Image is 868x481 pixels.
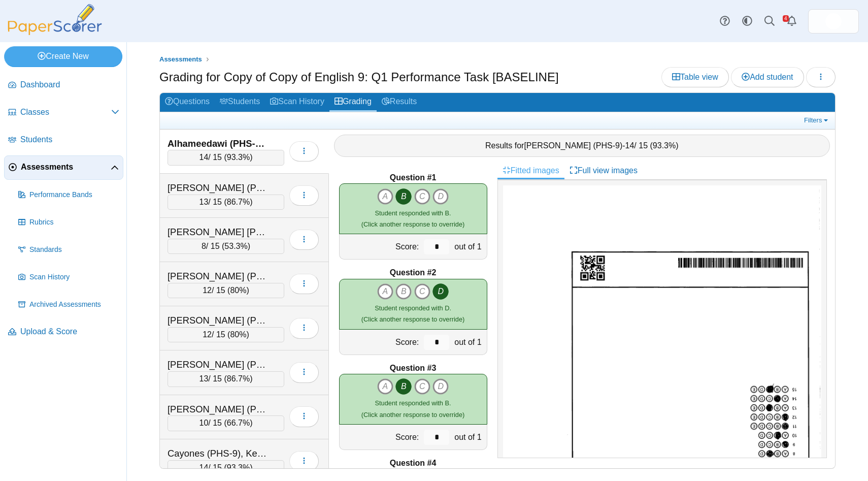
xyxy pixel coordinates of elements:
div: / 15 ( ) [168,327,284,342]
a: Questions [160,93,215,112]
img: PaperScorer [4,4,106,35]
div: [PERSON_NAME] (PHS-9), [PERSON_NAME] [168,270,269,283]
span: Student responded with B. [375,209,451,217]
b: Question #2 [390,267,437,278]
span: Assessments [159,55,202,63]
i: A [377,188,393,205]
div: out of 1 [452,425,486,450]
span: 14 [625,141,635,150]
a: Fitted images [497,162,564,179]
div: / 15 ( ) [168,150,284,165]
span: 14 [199,463,209,472]
span: 93.3% [227,153,250,162]
a: Performance Bands [14,183,123,207]
a: Table view [661,67,729,87]
i: A [377,378,393,395]
span: 13 [199,374,209,383]
div: out of 1 [452,234,486,259]
a: Results [377,93,422,112]
span: Standards [29,245,119,255]
span: Students [20,134,119,145]
span: 14 [199,153,209,162]
a: Upload & Score [4,320,123,344]
div: [PERSON_NAME] (PHS-9), [PERSON_NAME] [168,314,269,327]
div: [PERSON_NAME] (PHS-9), Colby [168,358,269,371]
div: / 15 ( ) [168,283,284,298]
span: 10 [199,419,209,427]
span: 12 [203,330,212,339]
span: [PERSON_NAME] (PHS-9) [524,141,622,150]
a: Filters [802,115,832,125]
a: Scan History [14,265,123,290]
a: Grading [329,93,377,112]
a: Assessments [4,155,123,180]
div: Score: [340,425,422,450]
a: Students [4,128,123,152]
span: Performance Bands [29,190,119,200]
div: Cayones (PHS-9), Kenasia [168,447,269,460]
small: (Click another response to override) [361,209,464,228]
a: ps.pRkW6P81mIohg4ne [808,9,859,34]
span: 12 [203,286,212,295]
img: ps.pRkW6P81mIohg4ne [825,13,842,29]
a: PaperScorer [4,28,106,37]
span: Student responded with B. [375,399,451,407]
div: Results for - / 15 ( ) [334,135,830,157]
a: Rubrics [14,210,123,235]
i: B [395,378,412,395]
h1: Grading for Copy of Copy of English 9: Q1 Performance Task [BASELINE] [159,69,559,86]
span: 86.7% [227,374,250,383]
a: Dashboard [4,73,123,98]
a: Alerts [781,10,803,33]
i: D [432,188,449,205]
span: Add student [742,73,793,81]
i: D [432,378,449,395]
b: Question #4 [390,458,437,469]
span: 93.3% [653,141,676,150]
a: Students [215,93,265,112]
i: A [377,283,393,300]
div: out of 1 [452,330,486,355]
span: Scan History [29,272,119,282]
span: Archived Assessments [29,300,119,310]
small: (Click another response to override) [361,399,464,418]
i: D [432,283,449,300]
span: 53.3% [224,242,247,250]
small: (Click another response to override) [361,304,464,323]
div: / 15 ( ) [168,415,284,431]
b: Question #1 [390,172,437,183]
span: Assessments [21,162,111,173]
a: Standards [14,238,123,262]
div: Alhameedawi (PHS-9), Ameen [168,137,269,150]
a: Create New [4,46,122,67]
a: Scan History [265,93,329,112]
i: C [414,283,430,300]
div: Score: [340,330,422,355]
span: Marybeth Insogna [825,13,842,29]
div: [PERSON_NAME] (PHS-9), [PERSON_NAME] [168,181,269,195]
span: 8 [202,242,206,250]
i: B [395,188,412,205]
span: 80% [230,286,246,295]
div: [PERSON_NAME] [PERSON_NAME] (PHS-9), [PERSON_NAME] [168,226,269,239]
span: Classes [20,107,111,118]
a: Classes [4,101,123,125]
a: Add student [731,67,804,87]
div: / 15 ( ) [168,195,284,210]
a: Full view images [564,162,643,179]
a: Archived Assessments [14,293,123,317]
span: Dashboard [20,79,119,90]
div: / 15 ( ) [168,371,284,387]
span: Upload & Score [20,326,119,337]
span: 66.7% [227,419,250,427]
div: Score: [340,234,422,259]
span: Rubrics [29,217,119,228]
span: 93.3% [227,463,250,472]
i: C [414,188,430,205]
b: Question #3 [390,363,437,374]
a: Assessments [157,53,205,66]
span: 86.7% [227,198,250,206]
span: Student responded with D. [375,304,451,312]
div: / 15 ( ) [168,460,284,475]
span: Table view [672,73,718,81]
